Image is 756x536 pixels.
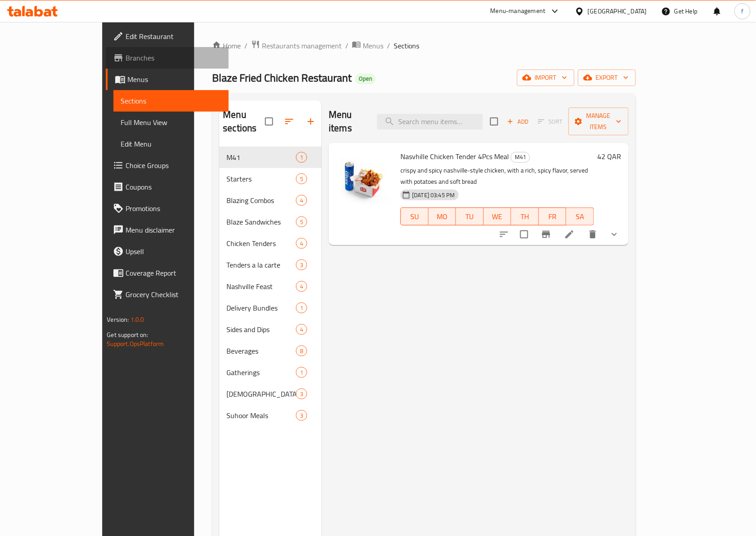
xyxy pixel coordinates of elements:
button: show more [604,224,625,245]
span: Sides and Dips [226,324,296,335]
span: Starters [226,173,296,184]
span: Sections [121,95,222,106]
div: Gatherings [226,367,296,378]
div: items [296,324,307,335]
span: Choice Groups [126,160,222,171]
span: Menus [363,40,383,51]
span: Select all sections [260,112,278,131]
div: M411 [219,147,322,168]
span: MO [432,210,452,223]
a: Promotions [106,198,229,219]
span: [DATE] 03:45 PM [408,191,458,199]
div: Tenders a la carte [226,259,296,270]
span: 3 [296,261,307,269]
span: Open [355,75,376,82]
span: 4 [296,325,307,334]
span: 1 [296,304,307,312]
span: Blaze Fried Chicken Restaurant [212,68,352,88]
button: FR [539,207,566,225]
a: Restaurants management [251,40,342,52]
span: 4 [296,239,307,248]
div: items [296,216,307,227]
a: Coverage Report [106,262,229,284]
div: items [296,410,307,421]
div: items [296,173,307,184]
span: Select to update [515,225,534,244]
button: import [517,69,574,86]
span: Full Menu View [121,117,222,128]
div: Suhoor Meals [226,410,296,421]
span: Coupons [126,182,222,192]
span: 1 [296,153,307,162]
span: 8 [296,347,307,355]
span: Add [506,117,530,127]
div: items [296,346,307,356]
button: SU [400,207,428,225]
div: Open [355,73,376,84]
a: Menus [352,40,383,52]
span: 4 [296,196,307,205]
div: items [296,303,307,313]
button: TH [511,207,539,225]
a: Edit Menu [113,133,229,155]
div: [GEOGRAPHIC_DATA] [588,6,647,16]
button: Add [504,115,532,129]
span: FR [543,210,563,223]
span: 4 [296,282,307,291]
div: Suhoor Meals3 [219,405,322,426]
span: 5 [296,218,307,226]
span: Nasvhille Chicken Tender 4Pcs Meal [400,150,509,163]
div: Menu-management [491,6,546,17]
a: Upsell [106,241,229,262]
div: Sides and Dips4 [219,319,322,340]
div: items [296,195,307,206]
span: Restaurants management [262,40,342,51]
span: Get support on: [107,329,148,341]
span: SA [570,210,590,223]
span: Version: [107,314,129,325]
a: Menu disclaimer [106,219,229,241]
span: f [741,6,743,16]
div: Blaze Sandwiches5 [219,211,322,233]
a: Choice Groups [106,155,229,176]
a: Edit Restaurant [106,26,229,47]
div: Starters5 [219,168,322,190]
div: M41 [226,152,296,163]
span: Manage items [576,110,621,133]
div: items [296,281,307,292]
span: 1.0.0 [130,314,144,325]
div: Beverages8 [219,340,322,362]
li: / [345,40,348,51]
span: 5 [296,175,307,183]
span: Sort sections [278,111,300,132]
span: Add item [504,115,532,129]
span: [DEMOGRAPHIC_DATA] Meals [226,389,296,399]
div: Blazing Combos [226,195,296,206]
span: Coverage Report [126,268,222,278]
div: Beverages [226,346,296,356]
button: Manage items [569,108,629,135]
div: Delivery Bundles1 [219,297,322,319]
button: TU [456,207,483,225]
span: Menus [127,74,222,85]
span: Menu disclaimer [126,225,222,235]
span: M41 [511,152,530,162]
div: items [296,367,307,378]
img: Nasvhille Chicken Tender 4Pcs Meal [336,150,393,207]
nav: Menu sections [219,143,322,430]
a: Branches [106,47,229,69]
span: Delivery Bundles [226,303,296,313]
button: MO [429,207,456,225]
a: Menus [106,69,229,90]
span: 3 [296,411,307,420]
span: Blaze Sandwiches [226,216,296,227]
span: Nashville Feast [226,281,296,292]
h2: Menu items [329,108,366,135]
button: export [578,69,636,86]
a: Grocery Checklist [106,284,229,305]
span: Edit Restaurant [126,31,222,42]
